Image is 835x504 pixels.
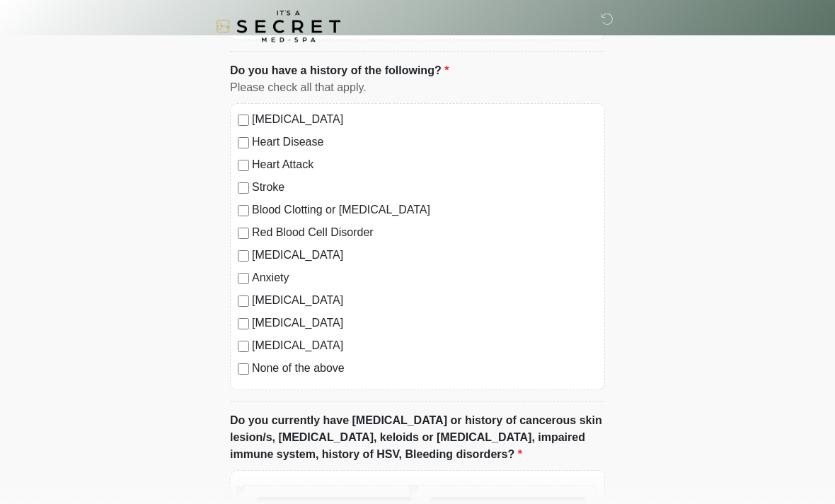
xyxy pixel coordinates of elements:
[238,115,249,127] input: [MEDICAL_DATA]
[252,338,597,355] label: [MEDICAL_DATA]
[252,180,597,197] label: Stroke
[238,138,249,149] input: Heart Disease
[216,11,340,42] img: It's A Secret Med Spa Logo
[252,202,597,219] label: Blood Clotting or [MEDICAL_DATA]
[230,413,605,464] label: Do you currently have [MEDICAL_DATA] or history of cancerous skin lesion/s, [MEDICAL_DATA], keloi...
[238,160,249,172] input: Heart Attack
[252,270,597,287] label: Anxiety
[238,183,249,194] input: Stroke
[238,274,249,285] input: Anxiety
[252,134,597,151] label: Heart Disease
[252,315,597,332] label: [MEDICAL_DATA]
[252,293,597,310] label: [MEDICAL_DATA]
[252,247,597,264] label: [MEDICAL_DATA]
[252,225,597,242] label: Red Blood Cell Disorder
[238,206,249,217] input: Blood Clotting or [MEDICAL_DATA]
[238,251,249,262] input: [MEDICAL_DATA]
[238,364,249,375] input: None of the above
[238,228,249,240] input: Red Blood Cell Disorder
[252,157,597,174] label: Heart Attack
[252,361,597,377] label: None of the above
[252,112,597,129] label: [MEDICAL_DATA]
[230,63,449,80] label: Do you have a history of the following?
[238,296,249,307] input: [MEDICAL_DATA]
[238,341,249,353] input: [MEDICAL_DATA]
[230,80,605,97] div: Please check all that apply.
[238,319,249,330] input: [MEDICAL_DATA]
